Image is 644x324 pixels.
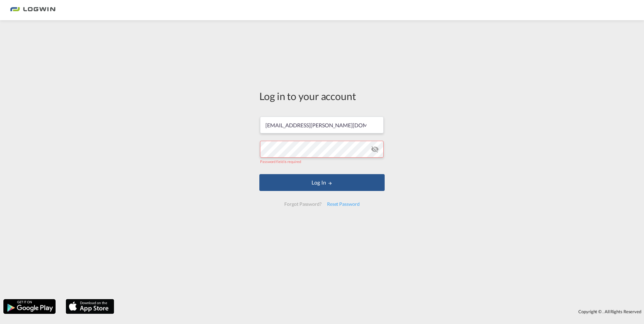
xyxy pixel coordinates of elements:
[282,198,324,210] div: Forgot Password?
[10,3,56,18] img: bc73a0e0d8c111efacd525e4c8ad7d32.png
[371,145,379,153] md-icon: icon-eye-off
[118,306,644,317] div: Copyright © . All Rights Reserved
[259,174,385,191] button: LOGIN
[3,298,56,315] img: google.png
[260,117,384,133] input: Enter email/phone number
[259,89,385,103] div: Log in to your account
[324,198,362,210] div: Reset Password
[65,298,115,315] img: apple.png
[260,159,301,164] span: Password field is required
